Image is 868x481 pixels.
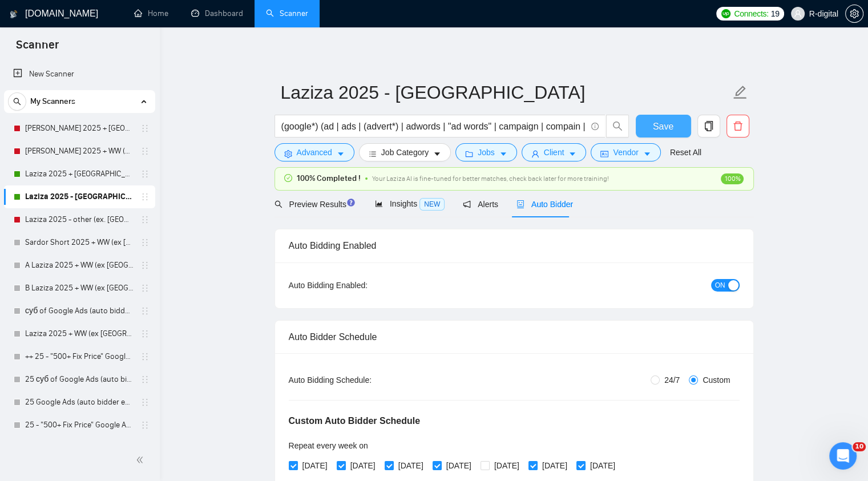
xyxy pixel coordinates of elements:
p: Message from Mariia, sent 2w ago [21,44,168,54]
span: caret-down [568,149,576,158]
span: caret-down [433,149,441,158]
img: upwork-logo.png [721,9,730,18]
li: New Scanner [4,63,155,86]
a: A Laziza 2025 + WW (ex [GEOGRAPHIC_DATA], [GEOGRAPHIC_DATA], [GEOGRAPHIC_DATA]) [25,254,134,277]
span: holder [140,192,150,201]
span: holder [140,329,150,338]
span: Alerts [463,200,498,209]
span: search [607,121,628,131]
span: holder [140,238,150,247]
span: holder [140,169,150,179]
span: [DATE] [490,459,524,472]
span: holder [140,398,150,407]
span: caret-down [337,149,345,158]
input: Search Freelance Jobs... [281,119,586,134]
span: [DATE] [298,459,332,472]
button: userClientcaret-down [522,143,587,161]
span: search [9,98,26,106]
a: searchScanner [266,9,308,18]
button: copy [697,115,720,138]
span: check-circle [284,174,292,182]
a: homeHome [134,9,168,18]
span: idcard [600,149,608,158]
button: search [606,115,629,138]
span: robot [516,200,524,208]
span: [DATE] [538,459,572,472]
a: 25 - "500+ Fix Price" Google Ads (auto bidder ex GTM) -> WW [25,414,134,436]
a: [PERSON_NAME] 2025 + WW (ex [GEOGRAPHIC_DATA], [GEOGRAPHIC_DATA], [GEOGRAPHIC_DATA]) [25,140,134,163]
span: area-chart [375,200,383,208]
a: Copy of 25 Google Ads (auto bidder ex GTM) -> [GEOGRAPHIC_DATA], Expert&Intermediate, H - $25, F ... [25,436,134,459]
span: Preview Results [274,200,357,209]
span: setting [284,149,292,158]
span: Connects: [734,7,768,20]
span: info-circle [591,123,599,130]
button: folderJobscaret-down [455,143,517,161]
a: dashboardDashboard [191,9,243,18]
span: user [794,10,802,18]
span: notification [463,200,471,208]
span: Scanner [7,37,68,60]
span: caret-down [643,149,651,158]
span: holder [140,421,150,430]
span: edit [733,85,748,100]
div: Auto Bidder Schedule [289,321,740,353]
a: setting [845,9,863,18]
button: barsJob Categorycaret-down [359,143,451,161]
span: Save [653,119,673,134]
div: Tooltip anchor [346,198,357,207]
h5: Custom Auto Bidder Schedule [289,414,421,428]
div: Auto Bidding Schedule: [289,374,439,386]
input: Scanner name... [281,78,730,107]
span: holder [140,215,150,224]
span: holder [140,284,150,293]
a: New Scanner [13,63,146,86]
span: 19 [771,7,780,20]
a: Laziza 2025 - [GEOGRAPHIC_DATA] [25,185,134,208]
a: суб of Google Ads (auto bidder ex GTM) -> [GEOGRAPHIC_DATA], Expert&Intermediate, H - $25, F -$30... [25,300,134,322]
span: holder [140,306,150,316]
span: copy [698,121,720,131]
span: 10 [853,442,866,451]
button: Save [636,115,691,138]
span: setting [846,9,863,18]
span: 100% [721,173,744,184]
span: Insights [375,199,445,208]
a: 25 суб of Google Ads (auto bidder ex GTM) -> [GEOGRAPHIC_DATA], Expert&Intermediate, H - $25, F -... [25,368,134,391]
a: Sardor Short 2025 + WW (ex [GEOGRAPHIC_DATA], [GEOGRAPHIC_DATA], [GEOGRAPHIC_DATA]) [25,231,134,254]
span: user [531,149,539,158]
a: [PERSON_NAME] 2025 + [GEOGRAPHIC_DATA], [GEOGRAPHIC_DATA], [GEOGRAPHIC_DATA] [25,117,134,140]
span: My Scanners [30,90,75,113]
span: search [274,200,282,208]
span: caret-down [499,149,507,158]
button: search [8,92,26,111]
div: Auto Bidding Enabled: [289,279,439,292]
span: bars [369,149,377,158]
a: Laziza 2025 - other (ex. [GEOGRAPHIC_DATA], [GEOGRAPHIC_DATA], [GEOGRAPHIC_DATA], [GEOGRAPHIC_DATA]) [25,208,134,231]
span: Repeat every week on [289,441,368,450]
span: Vendor [613,146,638,159]
span: NEW [419,198,445,211]
span: holder [140,261,150,270]
span: holder [140,352,150,361]
span: Your Laziza AI is fine-tuned for better matches, check back later for more training! [372,175,609,183]
span: holder [140,124,150,133]
img: logo [10,5,18,23]
span: [DATE] [346,459,380,472]
span: folder [465,149,473,158]
span: [DATE] [442,459,476,472]
span: Client [544,146,564,159]
a: Reset All [670,146,701,159]
span: Auto Bidder [516,200,573,209]
button: setting [845,5,863,23]
a: 25 Google Ads (auto bidder ex GTM) -> [GEOGRAPHIC_DATA], Expert&Intermediate, H - $25, F -$300, 4... [25,391,134,414]
button: delete [726,115,749,138]
span: delete [727,121,749,131]
span: holder [140,375,150,384]
span: holder [140,147,150,156]
span: ON [715,279,725,292]
button: settingAdvancedcaret-down [274,143,354,161]
span: Job Category [381,146,429,159]
span: [DATE] [586,459,620,472]
span: double-left [136,454,147,466]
